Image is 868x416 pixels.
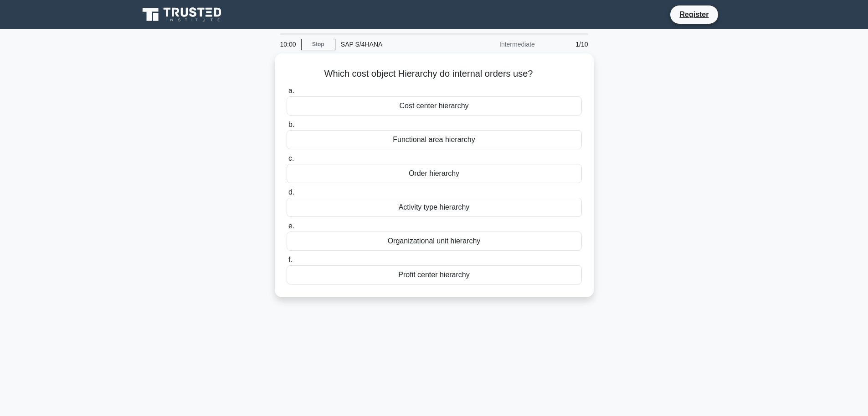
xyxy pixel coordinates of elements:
div: Functional area hierarchy [287,130,582,149]
div: Profit center hierarchy [287,265,582,284]
div: 10:00 [275,35,301,53]
span: f. [288,256,293,263]
div: Activity type hierarchy [287,198,582,217]
span: c. [288,154,294,162]
div: Order hierarchy [287,164,582,183]
div: Organizational unit hierarchy [287,232,582,251]
a: Register [674,9,714,20]
span: d. [288,188,294,196]
h5: Which cost object Hierarchy do internal orders use? [286,68,583,80]
div: Cost center hierarchy [287,96,582,116]
span: b. [288,121,294,128]
div: 1/10 [540,35,594,53]
div: Intermediate [461,35,540,53]
a: Stop [301,39,335,50]
span: e. [288,222,294,230]
div: SAP S/4HANA [335,35,461,53]
span: a. [288,87,294,95]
